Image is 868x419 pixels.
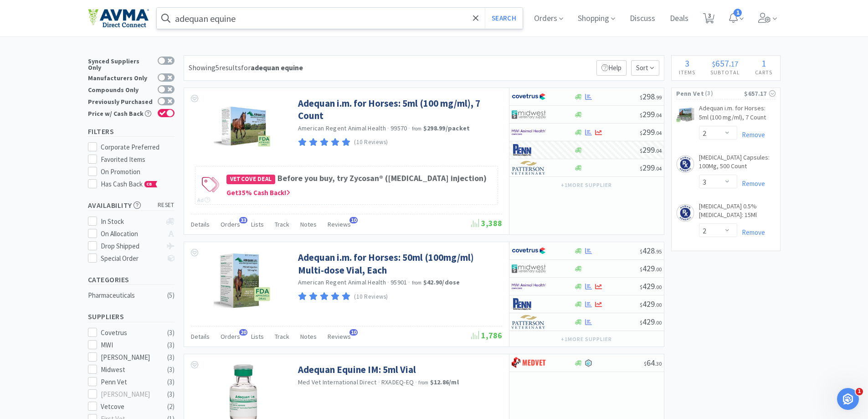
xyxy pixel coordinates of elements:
[101,180,158,188] span: Has Cash Back
[676,204,694,222] img: 8517521a6b3f4868a5269f4e83969290_161802.png
[640,245,662,256] span: 428
[655,301,662,308] span: . 00
[387,124,389,132] span: ·
[512,356,546,370] img: bdd3c0f4347043b9a893056ed883a29a_120.png
[300,220,317,228] span: Notes
[101,216,161,227] div: In Stock
[214,97,273,156] img: f39c396c4b1142fa812b4aabe29d9b45_399614.jpeg
[167,364,175,375] div: ( 3 )
[298,363,416,376] a: Adequan Equine IM: 5ml Vial
[354,292,388,302] p: (10 Reviews)
[381,378,414,386] span: RXADEQ-EQ
[221,332,240,341] span: Orders
[737,179,765,188] a: Remove
[328,220,351,228] span: Reviews
[101,389,157,400] div: [PERSON_NAME]
[167,327,175,338] div: ( 3 )
[512,125,546,139] img: f6b2451649754179b5b4e0c70c3f7cb0_2.png
[685,57,689,69] span: 3
[640,263,662,274] span: 429
[275,220,289,228] span: Track
[412,279,422,286] span: from
[101,241,161,252] div: Drop Shipped
[640,109,662,119] span: 299
[485,8,523,29] button: Search
[556,333,616,346] button: +1more supplier
[298,378,377,386] a: Med Vet International Direct
[275,332,289,341] span: Track
[596,60,627,76] p: Help
[298,124,386,132] a: American Regent Animal Health
[300,332,317,341] span: Notes
[640,147,642,154] span: $
[731,59,738,68] span: 17
[101,352,157,363] div: [PERSON_NAME]
[512,108,546,121] img: 4dd14cff54a648ac9e977f0c5da9bc2e_5.png
[666,15,692,23] a: Deals
[699,153,776,175] a: [MEDICAL_DATA] Capsules: 100Mg, 500 Count
[157,8,523,29] input: Search by item, sku, manufacturer, ingredient, size...
[101,401,157,412] div: Vetcove
[167,340,175,351] div: ( 3 )
[239,217,247,223] span: 33
[387,278,389,286] span: ·
[298,251,500,276] a: Adequan i.m. for Horses: 50ml (100mg/ml) Multi-dose Vial, Each
[856,388,863,395] span: 1
[430,378,459,386] strong: $12.86 / ml
[408,278,410,286] span: ·
[412,125,422,132] span: from
[298,97,500,122] a: Adequan i.m. for Horses: 5ml (100 mg/ml), 7 Count
[748,68,780,77] h4: Carts
[88,109,153,117] div: Price w/ Cash Back
[640,319,642,326] span: $
[761,57,766,69] span: 1
[88,274,175,285] h5: Categories
[512,262,546,275] img: 4dd14cff54a648ac9e977f0c5da9bc2e_5.png
[655,284,662,290] span: . 00
[349,217,358,223] span: 10
[88,97,153,105] div: Previously Purchased
[354,138,388,147] p: (10 Reviews)
[378,378,380,386] span: ·
[189,62,303,74] div: Showing 5 results
[471,218,502,228] span: 3,388
[640,112,642,119] span: $
[655,360,662,367] span: . 30
[734,9,742,17] span: 1
[672,68,703,77] h4: Items
[837,388,859,410] iframe: Intercom live chat
[101,142,175,153] div: Corporate Preferred
[699,16,718,24] a: 3
[640,94,642,101] span: $
[512,143,546,157] img: e1133ece90fa4a959c5ae41b0808c578_9.png
[644,357,662,368] span: 64
[298,278,386,286] a: American Regent Animal Health
[88,57,153,71] div: Synced Suppliers Only
[88,290,162,301] div: Pharmaceuticals
[640,316,662,327] span: 429
[101,154,175,165] div: Favorited Items
[101,327,157,338] div: Covetrus
[655,248,662,255] span: . 95
[101,228,161,239] div: On Allocation
[640,91,662,102] span: 298
[390,124,407,132] span: 99570
[390,278,407,286] span: 95901
[167,377,175,388] div: ( 3 )
[423,278,460,286] strong: $42.90 / dose
[655,147,662,154] span: . 04
[88,85,153,93] div: Compounds Only
[239,329,247,336] span: 20
[158,201,175,210] span: reset
[640,266,642,273] span: $
[737,130,765,139] a: Remove
[251,332,264,341] span: Lists
[699,104,776,125] a: Adequan i.m. for Horses: 5ml (100 mg/ml), 7 Count
[699,202,776,223] a: [MEDICAL_DATA] 0.5% [MEDICAL_DATA]: 15Ml
[655,266,662,273] span: . 00
[101,364,157,375] div: Midwest
[197,196,210,204] div: Ad
[631,60,659,76] span: Sort
[512,315,546,329] img: f5e969b455434c6296c6d81ef179fa71_3.png
[512,244,546,258] img: 77fca1acd8b6420a9015268ca798ef17_1.png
